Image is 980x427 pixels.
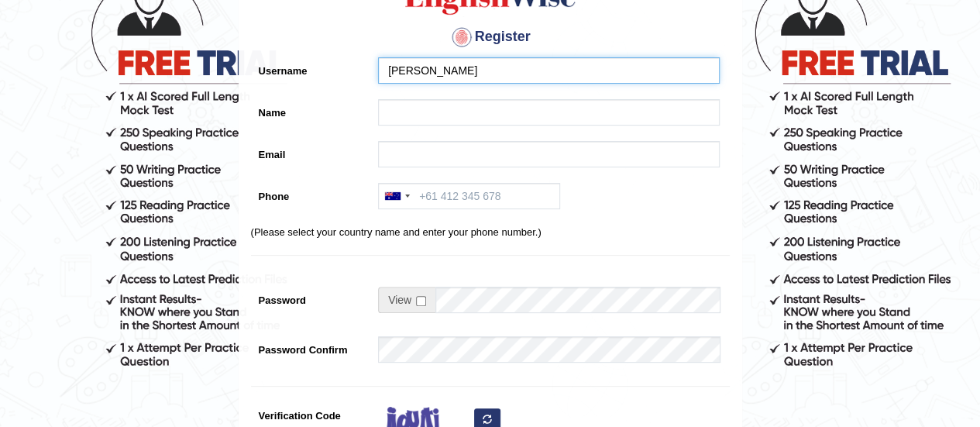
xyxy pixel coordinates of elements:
[251,336,371,357] label: Password Confirm
[416,296,426,306] input: Show/Hide Password
[251,287,371,308] label: Password
[379,184,414,208] div: Australia: +61
[251,57,371,78] label: Username
[251,25,730,50] h4: Register
[251,225,730,239] p: (Please select your country name and enter your phone number.)
[251,141,371,162] label: Email
[251,183,371,204] label: Phone
[251,402,371,423] label: Verification Code
[378,183,560,209] input: +61 412 345 678
[251,99,371,120] label: Name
